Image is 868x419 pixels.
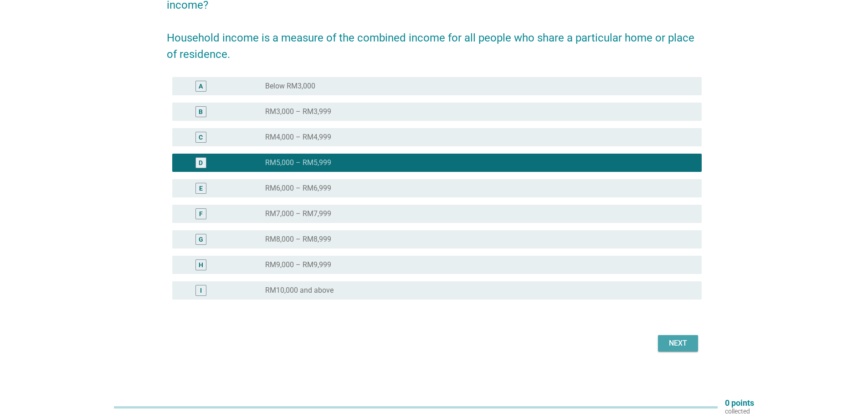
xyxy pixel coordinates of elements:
[265,260,331,269] label: RM9,000 – RM9,999
[265,235,331,244] label: RM8,000 – RM8,999
[199,82,203,91] div: A
[725,407,754,415] p: collected
[665,338,691,349] div: Next
[265,184,331,193] label: RM6,000 – RM6,999
[265,107,331,116] label: RM3,000 – RM3,999
[265,158,331,167] label: RM5,000 – RM5,999
[265,133,331,142] label: RM4,000 – RM4,999
[199,133,203,142] div: C
[199,209,203,219] div: F
[725,399,754,407] p: 0 points
[199,158,203,168] div: D
[199,260,203,270] div: H
[199,107,203,117] div: B
[265,209,331,218] label: RM7,000 – RM7,999
[200,286,202,295] div: I
[658,335,698,352] button: Next
[265,82,315,91] label: Below RM3,000
[199,235,203,244] div: G
[265,286,334,295] label: RM10,000 and above
[199,184,203,193] div: E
